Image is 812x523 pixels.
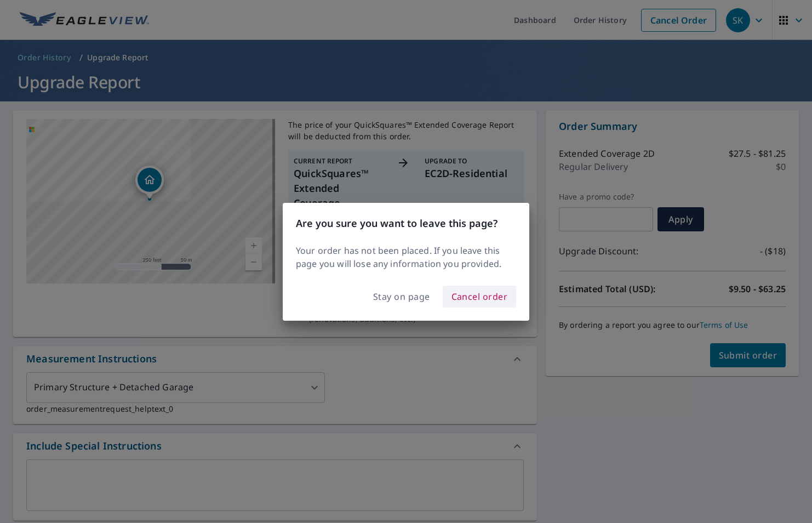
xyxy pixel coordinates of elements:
span: Cancel order [451,289,508,304]
button: Stay on page [365,286,438,307]
span: Stay on page [373,289,430,304]
h3: Are you sure you want to leave this page? [296,216,516,231]
p: Your order has not been placed. If you leave this page you will lose any information you provided. [296,244,516,270]
button: Cancel order [443,286,517,308]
